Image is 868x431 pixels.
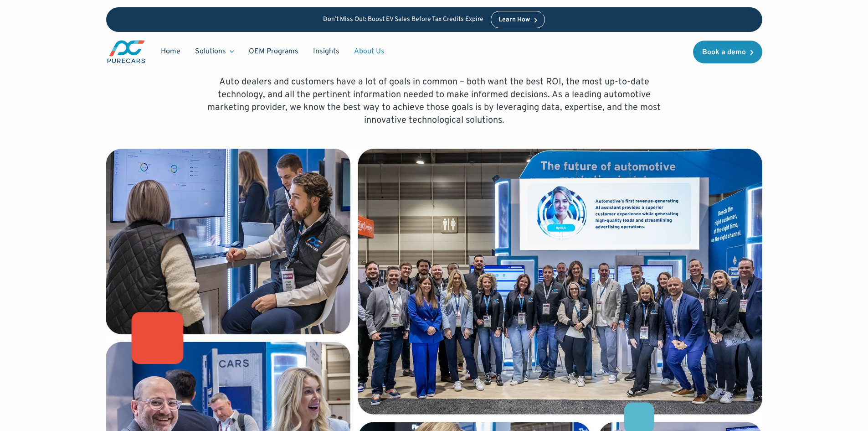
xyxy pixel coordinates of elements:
[306,43,347,60] a: Insights
[347,43,392,60] a: About Us
[498,17,530,23] div: Learn How
[241,43,306,60] a: OEM Programs
[323,16,483,24] p: Don’t Miss Out: Boost EV Sales Before Tax Credits Expire
[491,11,545,28] a: Learn How
[201,76,668,127] p: Auto dealers and customers have a lot of goals in common – both want the best ROI, the most up-to...
[195,47,226,57] div: Solutions
[106,39,146,64] a: main
[693,41,762,63] a: Book a demo
[188,43,241,60] div: Solutions
[154,43,188,60] a: Home
[106,39,146,64] img: purecars logo
[702,49,746,56] div: Book a demo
